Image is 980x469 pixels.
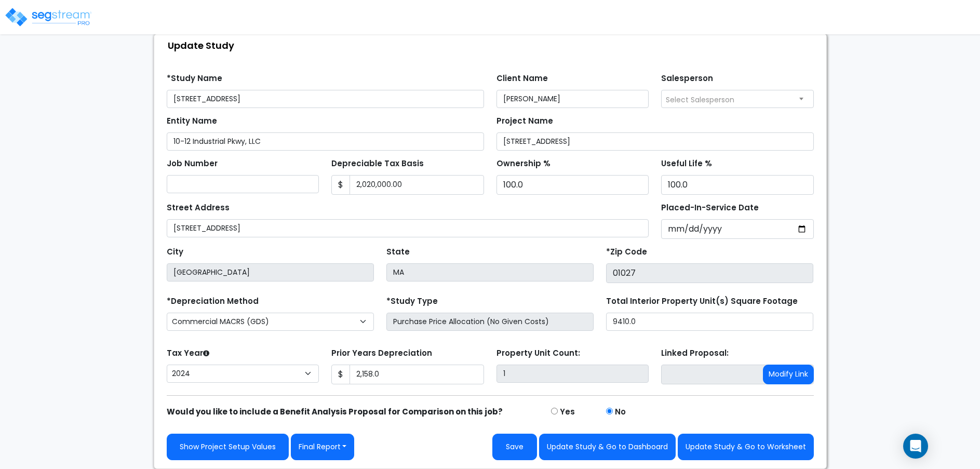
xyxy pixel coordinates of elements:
[167,219,649,237] input: Street Address
[496,158,551,170] label: Ownership %
[167,246,183,258] label: City
[666,95,734,105] span: Select Salesperson
[291,434,355,460] button: Final Report
[496,90,649,108] input: Client Name
[167,434,289,460] a: Show Project Setup Values
[496,347,580,359] label: Property Unit Count:
[331,347,432,359] label: Prior Years Depreciation
[763,365,814,384] button: Modify Link
[496,175,649,195] input: Ownership
[167,296,259,307] label: *Depreciation Method
[167,73,222,85] label: *Study Name
[903,434,928,459] div: Open Intercom Messenger
[496,365,649,383] input: Building Count
[496,73,548,85] label: Client Name
[539,434,676,460] button: Update Study & Go to Dashboard
[350,365,484,384] input: 0.00
[496,115,553,127] label: Project Name
[331,158,424,170] label: Depreciable Tax Basis
[661,158,712,170] label: Useful Life %
[606,313,813,331] input: total square foot
[167,202,230,214] label: Street Address
[661,347,729,359] label: Linked Proposal:
[167,347,209,359] label: Tax Year
[386,246,410,258] label: State
[606,263,813,283] input: Zip Code
[159,34,826,57] div: Update Study
[492,434,537,460] button: Save
[560,406,575,418] label: Yes
[661,73,713,85] label: Salesperson
[678,434,814,460] button: Update Study & Go to Worksheet
[167,158,218,170] label: Job Number
[350,175,484,195] input: 0.00
[661,175,814,195] input: Depreciation
[331,175,350,195] span: $
[496,132,814,151] input: Project Name
[167,132,484,151] input: Entity Name
[615,406,626,418] label: No
[386,296,438,307] label: *Study Type
[606,296,798,307] label: Total Interior Property Unit(s) Square Footage
[661,202,759,214] label: Placed-In-Service Date
[167,90,484,108] input: Study Name
[4,7,92,28] img: logo_pro_r.png
[606,246,647,258] label: *Zip Code
[331,365,350,384] span: $
[167,115,217,127] label: Entity Name
[167,406,503,417] strong: Would you like to include a Benefit Analysis Proposal for Comparison on this job?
